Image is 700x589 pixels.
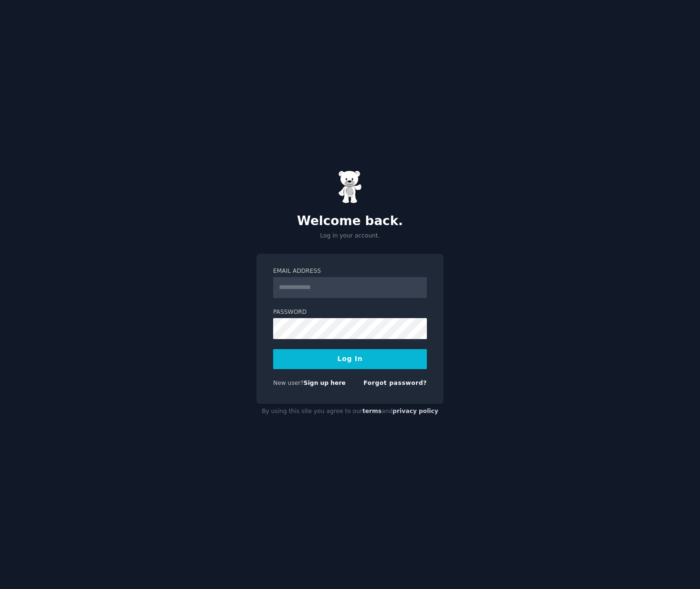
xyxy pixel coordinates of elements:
button: Log In [273,349,427,369]
a: Forgot password? [363,380,427,386]
span: New user? [273,380,304,386]
p: Log in your account. [256,232,444,240]
a: terms [362,408,382,414]
label: Password [273,308,427,317]
img: Gummy Bear [338,170,362,204]
a: privacy policy [392,408,438,414]
a: Sign up here [304,380,346,386]
label: Email Address [273,267,427,276]
div: By using this site you agree to our and [256,404,444,419]
h2: Welcome back. [256,214,444,229]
